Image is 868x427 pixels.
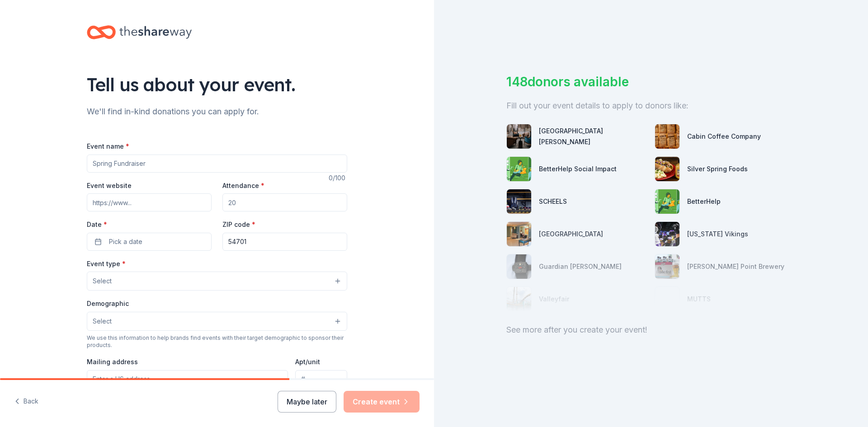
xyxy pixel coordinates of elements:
img: photo for BetterHelp Social Impact [507,157,531,181]
input: Enter a US address [87,370,288,388]
div: We use this information to help brands find events with their target demographic to sponsor their... [87,334,347,349]
div: SCHEELS [539,196,567,207]
button: Maybe later [278,391,336,413]
div: Tell us about your event. [87,72,347,97]
div: See more after you create your event! [506,323,796,337]
input: https://www... [87,193,212,211]
div: 148 donors available [506,72,796,91]
img: photo for Silver Spring Foods [655,157,679,181]
input: # [295,370,347,388]
label: Demographic [87,299,129,308]
label: Mailing address [87,357,138,366]
button: Pick a date [87,233,212,251]
img: photo for SCHEELS [507,189,531,214]
label: Date [87,220,212,229]
img: photo for BetterHelp [655,189,679,214]
div: Silver Spring Foods [687,164,748,174]
button: Select [87,312,347,331]
div: BetterHelp Social Impact [539,164,617,174]
img: photo for Cabin Coffee Company [655,124,679,149]
label: Apt/unit [295,357,320,366]
span: Select [93,276,112,286]
label: Event type [87,259,126,268]
label: Event name [87,142,129,151]
input: Spring Fundraiser [87,155,347,173]
span: Pick a date [109,236,142,247]
img: photo for St. James Hotel [507,124,531,149]
div: BetterHelp [687,196,721,207]
div: Fill out your event details to apply to donors like: [506,99,796,113]
div: [GEOGRAPHIC_DATA][PERSON_NAME] [539,126,647,147]
button: Select [87,272,347,291]
label: Attendance [222,181,264,190]
label: Event website [87,181,132,190]
div: 0 /100 [329,173,347,183]
div: We'll find in-kind donations you can apply for. [87,104,347,119]
label: ZIP code [222,220,255,229]
button: Back [14,392,38,411]
div: Cabin Coffee Company [687,131,761,142]
input: 12345 (U.S. only) [222,233,347,251]
span: Select [93,316,112,327]
input: 20 [222,193,347,211]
